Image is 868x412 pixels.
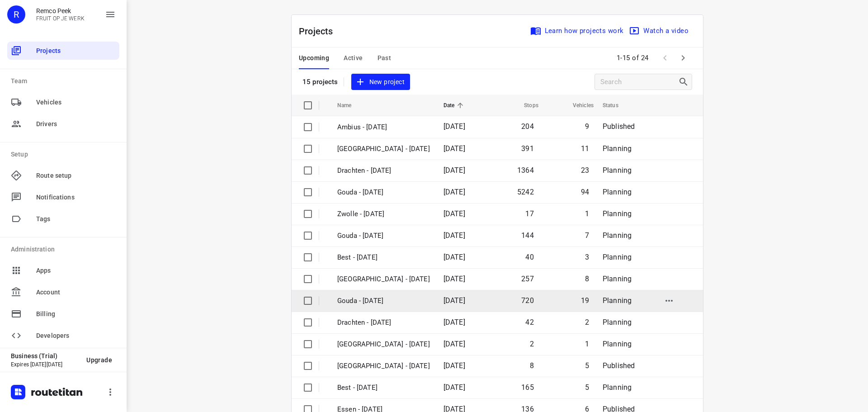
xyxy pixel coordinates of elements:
[11,76,119,86] p: Team
[337,231,430,241] p: Gouda - [DATE]
[299,52,329,64] span: Upcoming
[36,193,116,202] span: Notifications
[585,231,589,240] span: 7
[443,100,467,111] span: Date
[7,210,119,228] div: Tags
[603,122,635,131] span: Published
[656,49,674,67] span: Previous Page
[11,150,119,159] p: Setup
[36,288,116,297] span: Account
[7,261,119,279] div: Apps
[512,100,538,111] span: Stops
[603,209,632,218] span: Planning
[525,318,533,327] span: 42
[530,361,534,370] span: 8
[585,253,589,261] span: 3
[337,317,430,328] p: Drachten - Thursday
[585,383,589,392] span: 5
[7,305,119,323] div: Billing
[603,253,632,261] span: Planning
[443,122,465,131] span: [DATE]
[337,122,430,133] p: Ambius - Monday
[337,383,430,393] p: Best - Thursday
[36,7,85,14] p: Remco Peek
[36,46,116,56] span: Projects
[36,15,85,22] p: FRUIT OP JE WERK
[603,188,632,196] span: Planning
[443,231,465,240] span: [DATE]
[561,100,594,111] span: Vehicles
[36,214,116,224] span: Tags
[581,166,589,175] span: 23
[351,74,410,90] button: New project
[585,340,589,348] span: 1
[530,340,534,348] span: 2
[603,318,632,327] span: Planning
[581,144,589,153] span: 11
[603,296,632,305] span: Planning
[36,331,116,341] span: Developers
[7,115,119,133] div: Drivers
[443,188,465,196] span: [DATE]
[337,187,430,198] p: Gouda - [DATE]
[337,209,430,219] p: Zwolle - Friday
[443,318,465,327] span: [DATE]
[603,361,635,370] span: Published
[36,171,116,180] span: Route setup
[443,361,465,370] span: [DATE]
[603,100,630,111] span: Status
[613,48,652,68] span: 1-15 of 24
[337,296,430,306] p: Gouda - Thursday
[581,296,589,305] span: 19
[443,275,465,283] span: [DATE]
[7,42,119,60] div: Projects
[525,209,533,218] span: 17
[337,274,430,284] p: [GEOGRAPHIC_DATA] - [DATE]
[7,283,119,301] div: Account
[36,98,116,107] span: Vehicles
[7,5,25,24] div: R
[11,245,119,254] p: Administration
[337,100,363,111] span: Name
[36,266,116,275] span: Apps
[521,144,534,153] span: 391
[521,275,534,283] span: 257
[7,166,119,185] div: Route setup
[521,231,534,240] span: 144
[11,361,79,368] p: Expires [DATE][DATE]
[603,340,632,348] span: Planning
[443,253,465,261] span: [DATE]
[603,275,632,283] span: Planning
[603,383,632,392] span: Planning
[521,122,534,131] span: 204
[674,49,692,67] span: Next Page
[521,296,534,305] span: 720
[585,209,589,218] span: 1
[79,352,119,368] button: Upgrade
[585,275,589,283] span: 8
[603,231,632,240] span: Planning
[517,188,534,196] span: 5242
[344,52,363,64] span: Active
[443,209,465,218] span: [DATE]
[600,75,678,89] input: Search projects
[581,188,589,196] span: 94
[377,52,392,64] span: Past
[525,253,533,261] span: 40
[678,76,692,87] div: Search
[337,252,430,263] p: Best - [DATE]
[11,352,79,360] p: Business (Trial)
[517,166,534,175] span: 1364
[443,144,465,153] span: [DATE]
[603,144,632,153] span: Planning
[337,361,430,371] p: Gemeente Rotterdam - Thursday
[443,296,465,305] span: [DATE]
[7,327,119,345] div: Developers
[86,356,112,364] span: Upgrade
[357,76,405,88] span: New project
[337,166,430,176] p: Drachten - Monday
[36,119,116,129] span: Drivers
[443,383,465,392] span: [DATE]
[603,166,632,175] span: Planning
[585,122,589,131] span: 9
